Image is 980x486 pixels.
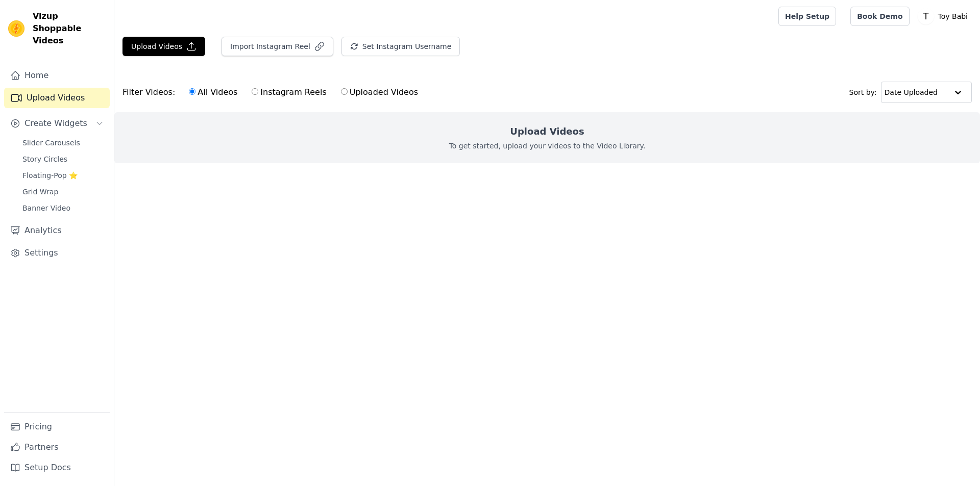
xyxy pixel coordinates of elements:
span: Floating-Pop ⭐ [22,170,78,181]
text: T [922,11,928,21]
p: To get started, upload your videos to the Video Library. [449,141,646,151]
button: Create Widgets [4,113,110,134]
a: Story Circles [16,152,110,166]
a: Settings [4,243,110,263]
a: Help Setup [778,7,836,26]
a: Setup Docs [4,457,110,478]
p: Toy Babi [934,7,972,25]
a: Floating-Pop ⭐ [16,168,110,183]
button: Set Instagram Username [341,37,460,56]
label: Instagram Reels [251,86,327,99]
a: Analytics [4,220,110,241]
button: Upload Videos [122,37,205,56]
a: Upload Videos [4,88,110,108]
input: All Videos [189,88,195,95]
a: Pricing [4,417,110,437]
a: Home [4,65,110,86]
img: Vizup [8,20,24,37]
div: Filter Videos: [122,81,424,104]
a: Partners [4,437,110,457]
a: Slider Carousels [16,136,110,150]
h2: Upload Videos [510,124,584,139]
input: Uploaded Videos [341,88,348,95]
label: Uploaded Videos [340,86,419,99]
span: Create Widgets [24,117,87,130]
input: Instagram Reels [252,88,258,95]
button: T Toy Babi [918,7,972,25]
a: Book Demo [850,7,909,26]
span: Slider Carousels [22,138,80,148]
label: All Videos [188,86,238,99]
a: Grid Wrap [16,185,110,199]
span: Banner Video [22,203,70,213]
span: Story Circles [22,154,67,164]
button: Import Instagram Reel [222,37,333,56]
span: Vizup Shoppable Videos [33,10,106,47]
a: Banner Video [16,201,110,215]
span: Grid Wrap [22,187,58,197]
div: Sort by: [849,82,972,103]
